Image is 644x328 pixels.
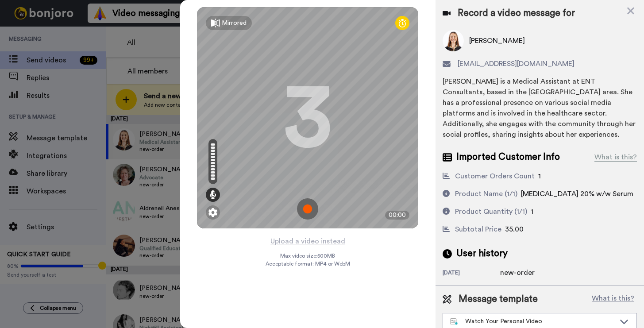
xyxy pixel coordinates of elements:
[594,152,637,162] div: What is this?
[455,224,501,235] div: Subtotal Price
[500,267,544,278] div: new-order
[456,247,508,260] span: User history
[283,85,332,151] div: 3
[280,252,335,259] span: Max video size: 500 MB
[266,260,350,267] span: Acceptable format: MP4 or WebM
[443,269,500,278] div: [DATE]
[455,171,535,181] div: Customer Orders Count
[538,173,541,180] span: 1
[521,190,633,197] span: [MEDICAL_DATA] 20% w/w Serum
[297,198,318,220] img: ic_record_start.svg
[531,208,533,215] span: 1
[208,208,217,217] img: ic_gear.svg
[268,235,348,247] button: Upload a video instead
[443,76,637,140] div: [PERSON_NAME] is a Medical Assistant at ENT Consultants, based in the [GEOGRAPHIC_DATA] area. She...
[458,58,575,69] span: [EMAIL_ADDRESS][DOMAIN_NAME]
[455,206,527,217] div: Product Quantity (1/1)
[589,293,637,306] button: What is this?
[505,226,524,233] span: 35.00
[455,189,517,199] div: Product Name (1/1)
[450,318,459,325] img: nextgen-template.svg
[385,211,409,220] div: 00:00
[456,150,560,164] span: Imported Customer Info
[450,317,615,326] div: Watch Your Personal Video
[459,293,538,306] span: Message template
